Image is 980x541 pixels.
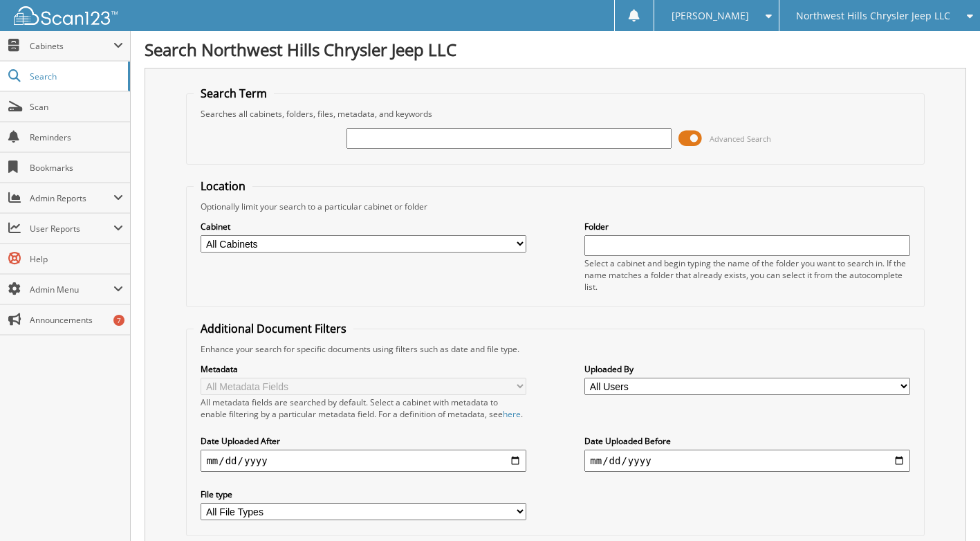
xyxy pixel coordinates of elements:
span: [PERSON_NAME] [672,12,749,20]
div: Select a cabinet and begin typing the name of the folder you want to search in. If the name match... [584,257,909,293]
span: Admin Menu [30,284,113,295]
span: Search [30,71,121,82]
label: Folder [584,221,909,232]
span: Bookmarks [30,162,123,174]
span: Advanced Search [710,134,771,144]
div: 7 [113,315,124,326]
span: User Reports [30,223,113,235]
span: Reminders [30,131,123,143]
label: Uploaded By [584,363,909,375]
span: Help [30,253,123,265]
legend: Additional Document Filters [194,321,353,336]
img: scan123-logo-white.svg [14,6,118,25]
input: start [201,450,526,472]
div: Searches all cabinets, folders, files, metadata, and keywords [194,108,916,120]
a: here [503,408,521,420]
label: Metadata [201,363,526,375]
label: Date Uploaded Before [584,435,909,447]
label: Date Uploaded After [201,435,526,447]
div: Optionally limit your search to a particular cabinet or folder [194,201,916,212]
span: Admin Reports [30,192,113,204]
legend: Search Term [194,86,274,101]
span: Announcements [30,314,123,326]
span: Scan [30,101,123,113]
h1: Search Northwest Hills Chrysler Jeep LLC [145,38,966,61]
label: File type [201,488,526,500]
div: All metadata fields are searched by default. Select a cabinet with metadata to enable filtering b... [201,396,526,420]
legend: Location [194,178,252,194]
span: Northwest Hills Chrysler Jeep LLC [796,12,950,20]
input: end [584,450,909,472]
label: Cabinet [201,221,526,232]
span: Cabinets [30,40,113,52]
div: Enhance your search for specific documents using filters such as date and file type. [194,343,916,355]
